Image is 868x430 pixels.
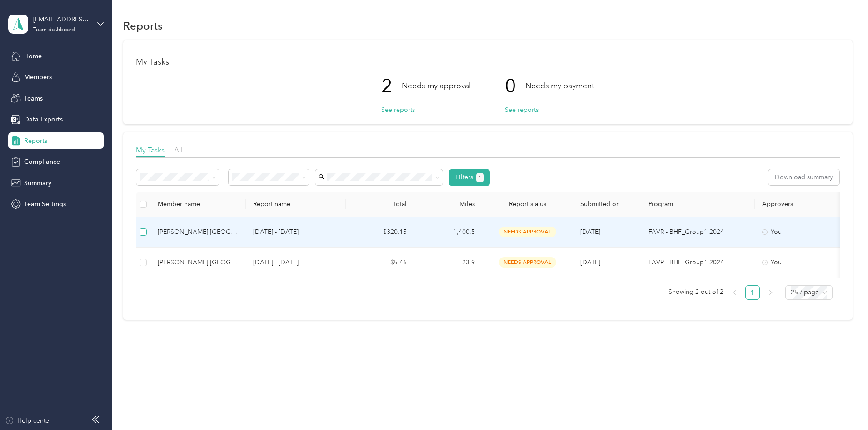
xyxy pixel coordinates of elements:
[649,258,748,268] p: FAVR - BHF_Group1 2024
[421,200,475,208] div: Miles
[668,285,723,299] span: Showing 2 out of 2
[381,105,415,115] button: See reports
[253,258,339,268] p: [DATE] - [DATE]
[24,51,42,61] span: Home
[762,227,838,237] div: You
[580,258,600,266] span: [DATE]
[499,257,556,268] span: needs approval
[641,248,755,278] td: FAVR - BHF_Group1 2024
[346,217,414,248] td: $320.15
[33,27,75,33] div: Team dashboard
[525,80,594,91] p: Needs my payment
[174,146,183,154] span: All
[402,80,471,91] p: Needs my approval
[755,192,846,217] th: Approvers
[346,248,414,278] td: $5.46
[763,285,778,300] li: Next Page
[158,227,239,237] div: [PERSON_NAME] [GEOGRAPHIC_DATA]
[24,157,60,167] span: Compliance
[5,416,51,425] button: Help center
[24,94,43,103] span: Teams
[123,21,163,30] h1: Reports
[449,169,490,186] button: Filters1
[136,57,840,67] h1: My Tasks
[768,290,773,295] span: right
[24,136,47,146] span: Reports
[33,15,90,24] div: [EMAIL_ADDRESS][DOMAIN_NAME]
[476,173,484,182] button: 1
[24,178,51,188] span: Summary
[727,285,742,300] li: Previous Page
[580,228,600,236] span: [DATE]
[381,67,402,105] p: 2
[246,192,346,217] th: Report name
[746,286,759,299] a: 1
[762,258,838,268] div: You
[573,192,641,217] th: Submitted on
[414,217,482,248] td: 1,400.5
[24,115,63,124] span: Data Exports
[479,174,481,182] span: 1
[817,379,868,430] iframe: Everlance-gr Chat Button Frame
[253,227,339,237] p: [DATE] - [DATE]
[732,290,737,295] span: left
[489,200,566,208] span: Report status
[158,258,239,268] div: [PERSON_NAME] [GEOGRAPHIC_DATA]
[641,192,755,217] th: Program
[414,248,482,278] td: 23.9
[158,200,239,208] div: Member name
[785,285,833,300] div: Page Size
[763,285,778,300] button: right
[499,227,556,237] span: needs approval
[24,72,52,82] span: Members
[791,286,827,299] span: 25 / page
[649,227,748,237] p: FAVR - BHF_Group1 2024
[150,192,246,217] th: Member name
[136,146,165,154] span: My Tasks
[505,67,525,105] p: 0
[505,105,539,115] button: See reports
[641,217,755,248] td: FAVR - BHF_Group1 2024
[24,199,66,209] span: Team Settings
[768,169,839,185] button: Download summary
[727,285,742,300] button: left
[745,285,760,300] li: 1
[353,200,407,208] div: Total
